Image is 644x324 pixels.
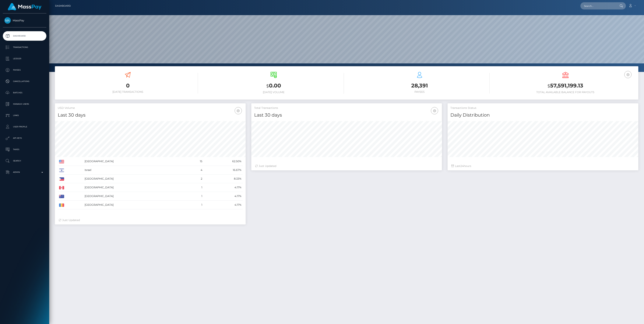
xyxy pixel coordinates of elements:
a: Manage Users [3,99,46,109]
img: US.png [59,160,64,163]
a: Links [3,111,46,120]
p: API Keys [4,135,45,141]
div: Just Updated [59,218,242,222]
p: Transactions [4,44,45,50]
img: CA.png [59,186,64,189]
p: Payees [4,67,45,73]
a: Dashboard [3,31,46,41]
a: Payees [3,65,46,75]
span: MassPay [3,19,46,22]
h4: Daily Distribution [450,112,635,118]
td: 62.50% [204,157,243,166]
td: 15 [187,157,204,166]
p: Search [4,158,45,164]
td: 4.17% [204,183,243,192]
img: MassPay [4,17,11,24]
h3: 0 [58,82,198,89]
h5: Total Transactions [254,106,439,110]
td: 4.17% [204,192,243,201]
p: Manage Users [4,101,45,107]
a: Dashboard [55,2,71,10]
a: Search [3,156,46,166]
a: Transactions [3,43,46,52]
td: 1 [187,183,204,192]
p: Cancellations [4,79,45,84]
a: User Profile [3,122,46,132]
td: Israel [83,166,187,174]
p: User Profile [4,124,45,130]
img: AU.png [59,195,64,198]
td: [GEOGRAPHIC_DATA] [83,183,187,192]
td: [GEOGRAPHIC_DATA] [83,157,187,166]
p: Batches [4,90,45,96]
a: Ledger [3,54,46,63]
td: 4 [187,166,204,174]
p: Admin [4,169,45,175]
a: Admin [3,167,46,177]
td: 1 [187,192,204,201]
small: $ [266,83,269,89]
h6: Payees [350,90,490,93]
small: $ [547,83,550,89]
p: Ledger [4,56,45,62]
img: PH.png [59,177,64,181]
h5: USD Volume [58,106,243,110]
td: [GEOGRAPHIC_DATA] [83,174,187,183]
h3: 28,391 [350,82,490,89]
td: 4.17% [204,201,243,209]
td: [GEOGRAPHIC_DATA] [83,201,187,209]
a: Cancellations [3,77,46,86]
a: API Keys [3,133,46,143]
td: 1 [187,201,204,209]
p: Dashboard [4,33,45,39]
h3: 57,591,199.13 [495,82,635,90]
h6: [DATE] Transactions [58,90,198,93]
h4: Last 30 days [254,112,439,118]
h5: Transactions Status [450,106,635,110]
td: 2 [187,174,204,183]
input: Search... [580,2,616,9]
td: 16.67% [204,166,243,174]
a: Taxes [3,145,46,154]
h6: [DATE] Volume [204,91,344,94]
h6: Total Available Balance for Payouts [495,91,635,94]
td: 8.33% [204,174,243,183]
span: 24 [460,164,464,168]
p: Links [4,113,45,118]
a: Batches [3,88,46,97]
div: Just Updated [255,164,438,168]
img: RO.png [59,203,64,207]
td: [GEOGRAPHIC_DATA] [83,192,187,201]
img: MassPay Logo [8,3,41,10]
h3: 0.00 [204,82,344,90]
h4: Last 30 days [58,112,243,118]
p: Taxes [4,147,45,152]
div: Last hours [451,164,635,168]
img: IL.png [59,169,64,172]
